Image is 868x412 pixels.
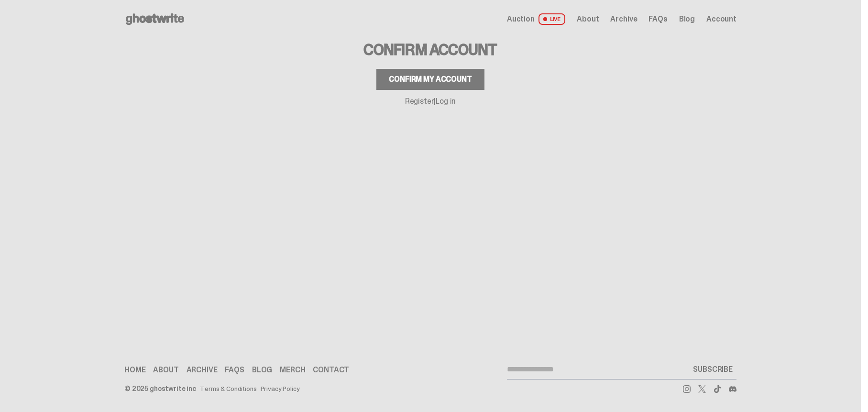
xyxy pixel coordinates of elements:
button: Confirm my account [376,69,484,90]
a: Archive [610,15,637,23]
span: LIVE [538,13,566,25]
a: About [153,366,178,374]
a: Blog [679,15,695,23]
div: Confirm my account [389,76,472,83]
a: Register [405,96,434,106]
div: © 2025 ghostwrite inc [124,385,196,392]
a: Log in [436,96,456,106]
a: FAQs [648,15,667,23]
a: Home [124,366,145,374]
h3: Confirm Account [363,42,497,57]
a: FAQs [225,366,244,374]
a: Blog [252,366,272,374]
a: Privacy Policy [261,385,300,392]
a: About [577,15,599,23]
a: Terms & Conditions [200,385,256,392]
button: SUBSCRIBE [689,360,736,379]
a: Archive [187,366,218,374]
span: Auction [507,15,535,23]
p: | [405,98,456,105]
a: Auction LIVE [507,13,565,25]
a: Merch [280,366,305,374]
a: Contact [313,366,349,374]
a: Account [706,15,736,23]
